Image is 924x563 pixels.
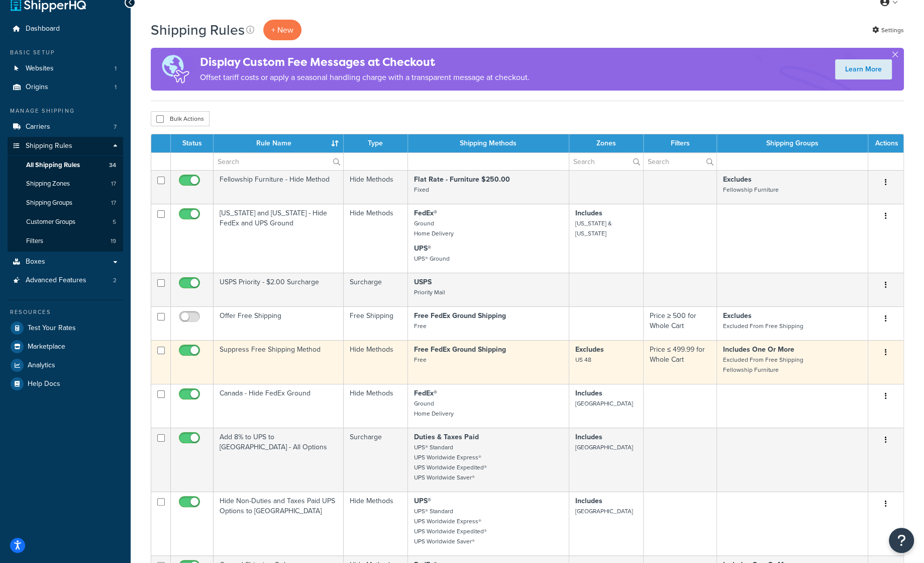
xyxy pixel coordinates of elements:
[723,185,779,194] small: Fellowship Furniture
[26,161,80,170] span: All Shipping Rules
[717,134,868,152] th: Shipping Groups
[414,288,445,297] small: Priority Mail
[575,496,602,506] strong: Includes
[8,213,123,231] li: Customer Groups
[575,443,633,452] small: [GEOGRAPHIC_DATA]
[8,213,123,231] a: Customer Groups 5
[8,118,123,136] a: Carriers 7
[200,54,530,70] h4: Display Custom Fee Messages at Checkout
[111,199,116,207] span: 17
[414,355,427,364] small: Free
[8,308,123,316] div: Resources
[26,237,43,246] span: Filters
[644,306,717,340] td: Price ≥ 500 for Whole Cart
[414,507,487,546] small: UPS® Standard UPS Worldwide Express® UPS Worldwide Expedited® UPS Worldwide Saver®
[8,375,123,393] li: Help Docs
[214,384,344,428] td: Canada - Hide FedEx Ground
[214,273,344,306] td: USPS Priority - $2.00 Surcharge
[26,258,45,266] span: Boxes
[414,310,506,321] strong: Free FedEx Ground Shipping
[28,324,76,333] span: Test Your Rates
[8,59,123,78] a: Websites 1
[214,204,344,273] td: [US_STATE] and [US_STATE] - Hide FedEx and UPS Ground
[723,174,752,185] strong: Excludes
[414,496,431,506] strong: UPS®
[8,319,123,337] a: Test Your Rates
[8,118,123,136] li: Carriers
[111,237,116,246] span: 19
[344,384,408,428] td: Hide Methods
[644,153,717,170] input: Search
[111,180,116,188] span: 17
[115,83,117,92] span: 1
[344,340,408,384] td: Hide Methods
[872,23,904,37] a: Settings
[414,243,431,254] strong: UPS®
[214,428,344,492] td: Add 8% to UPS to [GEOGRAPHIC_DATA] - All Options
[200,70,530,85] p: Offset tariff costs or apply a seasonal handling charge with a transparent message at checkout.
[344,134,408,152] th: Type
[114,123,117,131] span: 7
[8,48,123,57] div: Basic Setup
[8,271,123,290] a: Advanced Features 2
[575,507,633,516] small: [GEOGRAPHIC_DATA]
[344,170,408,204] td: Hide Methods
[214,340,344,384] td: Suppress Free Shipping Method
[344,306,408,340] td: Free Shipping
[8,338,123,356] li: Marketplace
[8,356,123,374] a: Analytics
[26,180,70,188] span: Shipping Zones
[414,321,427,331] small: Free
[723,321,803,331] small: Excluded From Free Shipping
[414,174,510,185] strong: Flat Rate - Furniture $250.00
[151,111,210,126] button: Bulk Actions
[151,48,200,91] img: duties-banner-06bc72dcb5fe05cb3f9472aba00be2ae8eb53ab6f0d8bb03d382ba314ac3c341.png
[569,153,643,170] input: Search
[723,355,803,374] small: Excluded From Free Shipping Fellowship Furniture
[344,428,408,492] td: Surcharge
[8,194,123,212] li: Shipping Groups
[113,218,116,226] span: 5
[115,64,117,73] span: 1
[214,306,344,340] td: Offer Free Shipping
[109,161,116,170] span: 34
[214,170,344,204] td: Fellowship Furniture - Hide Method
[344,204,408,273] td: Hide Methods
[889,528,914,553] button: Open Resource Center
[8,253,123,271] a: Boxes
[868,134,903,152] th: Actions
[214,153,343,170] input: Search
[151,20,245,40] h1: Shipping Rules
[723,310,752,321] strong: Excludes
[344,273,408,306] td: Surcharge
[575,399,633,408] small: [GEOGRAPHIC_DATA]
[575,388,602,398] strong: Includes
[414,432,479,442] strong: Duties & Taxes Paid
[8,78,123,97] a: Origins 1
[414,388,437,398] strong: FedEx®
[28,343,65,351] span: Marketplace
[8,232,123,251] li: Filters
[723,344,794,355] strong: Includes One Or More
[835,59,892,79] a: Learn More
[414,208,437,218] strong: FedEx®
[414,185,429,194] small: Fixed
[28,361,55,370] span: Analytics
[26,25,60,33] span: Dashboard
[8,107,123,115] div: Manage Shipping
[414,254,450,263] small: UPS® Ground
[575,208,602,218] strong: Includes
[344,492,408,555] td: Hide Methods
[644,134,717,152] th: Filters
[644,340,717,384] td: Price ≤ 499.99 for Whole Cart
[8,137,123,155] a: Shipping Rules
[569,134,644,152] th: Zones
[575,219,612,238] small: [US_STATE] & [US_STATE]
[26,218,75,226] span: Customer Groups
[26,142,72,150] span: Shipping Rules
[8,20,123,38] a: Dashboard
